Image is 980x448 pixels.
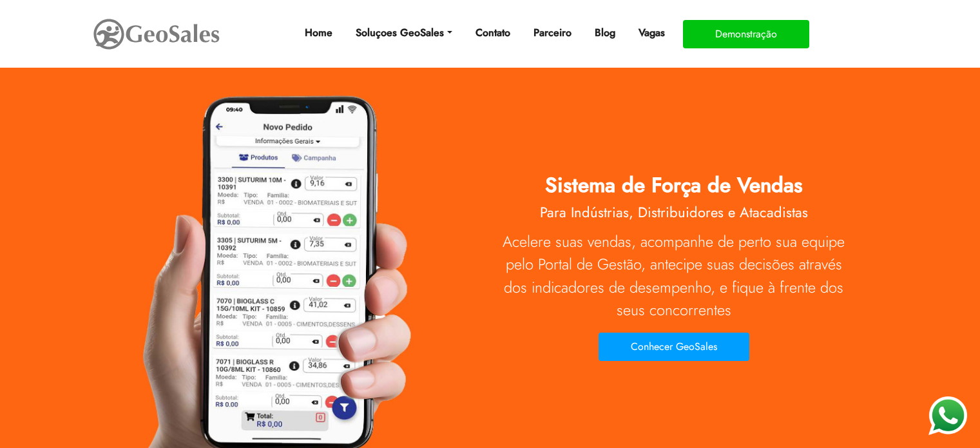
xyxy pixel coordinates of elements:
a: Vagas [633,20,670,46]
span: Sistema de Força de Vendas [545,170,803,200]
a: Home [300,20,338,46]
img: GeoSales [92,16,221,52]
h2: Para Indústrias, Distribuidores e Atacadistas [500,204,848,227]
a: Blog [590,20,620,46]
button: Demonstração [683,20,809,48]
a: Soluçoes GeoSales [351,20,457,46]
img: WhatsApp [928,396,967,435]
a: Parceiro [528,20,577,46]
p: Acelere suas vendas, acompanhe de perto sua equipe pelo Portal de Gestão, antecipe suas decisões ... [500,231,848,322]
a: Contato [470,20,515,46]
button: Conhecer GeoSales [599,333,749,361]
